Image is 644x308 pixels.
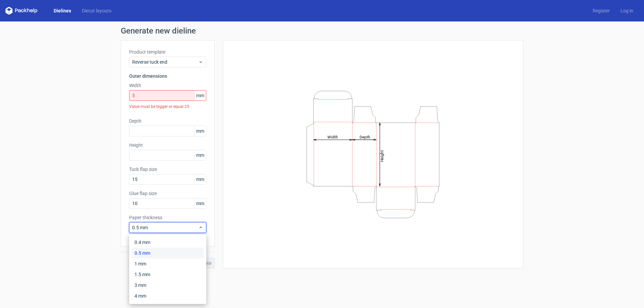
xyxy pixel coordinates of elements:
a: Register [587,7,615,14]
label: Product template [129,49,206,55]
div: 3 mm [132,280,204,291]
tspan: Depth [360,134,370,139]
a: Log in [615,7,639,14]
a: Diecut layouts [76,7,117,14]
tspan: Height [380,150,384,162]
span: mm [194,174,206,184]
a: Dielines [48,7,76,14]
label: Height [129,142,206,148]
h3: Outer dimensions [129,73,206,79]
label: Tuck flap size [129,166,206,173]
span: mm [194,126,206,136]
label: Glue flap size [129,190,206,197]
div: 4 mm [132,291,204,301]
span: 0.5 mm [132,224,198,231]
label: Depth [129,118,206,124]
span: mm [194,150,206,160]
label: Paper thickness [129,214,206,221]
h1: Generate new dieline [121,27,523,35]
div: 0.4 mm [132,237,204,248]
span: mm [194,90,206,101]
div: Value must be bigger or equal 25 [129,101,206,112]
span: mm [194,198,206,208]
tspan: Width [327,134,338,139]
label: Width [129,82,206,89]
div: 1 mm [132,258,204,269]
div: 0.5 mm [132,248,204,258]
div: 1.5 mm [132,269,204,280]
span: Reverse tuck end [132,59,198,65]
